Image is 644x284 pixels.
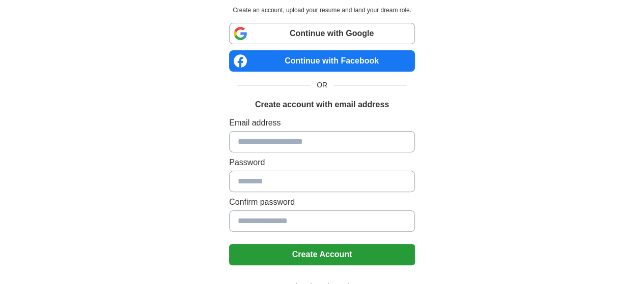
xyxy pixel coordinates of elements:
[229,244,415,265] button: Create Account
[229,117,415,129] label: Email address
[255,99,389,111] h1: Create account with email address
[229,196,415,208] label: Confirm password
[229,23,415,44] a: Continue with Google
[229,156,415,169] label: Password
[231,6,413,15] p: Create an account, upload your resume and land your dream role.
[229,50,415,72] a: Continue with Facebook
[311,80,333,90] span: OR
